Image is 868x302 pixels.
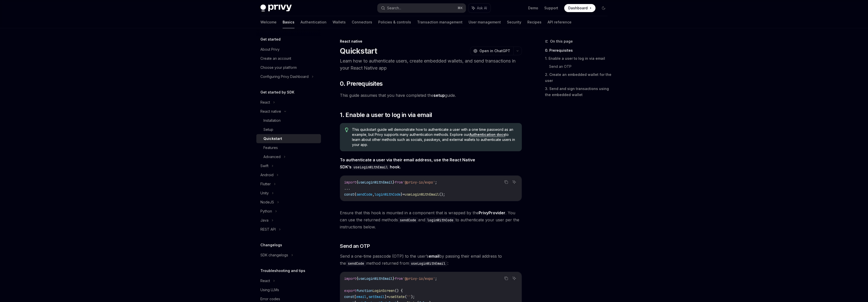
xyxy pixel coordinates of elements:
h5: Troubleshooting and tips [260,268,305,274]
div: Flutter [260,181,271,187]
span: Send a one-time passcode (OTP) to the user’s by passing their email address to the method returne... [340,253,522,267]
code: useLoginWithEmail [351,164,390,170]
span: const [344,192,354,197]
div: Error codes [260,296,280,302]
div: React [260,278,270,284]
a: 3. Send and sign transactions using the embedded wallet [545,85,612,99]
span: ; [435,180,437,185]
span: On this page [550,38,573,44]
strong: email [429,254,439,259]
span: from [395,276,403,281]
a: Authentication [301,16,327,28]
div: Swift [260,163,268,169]
div: REST API [260,226,276,232]
span: useLoginWithEmail [405,192,439,197]
div: Android [260,172,274,178]
span: = [403,192,405,197]
code: sendCode [346,261,366,266]
span: } [393,180,395,185]
button: Copy the contents from the code block [503,179,509,185]
div: Java [260,217,268,223]
h5: Get started by SDK [260,89,294,95]
a: Features [256,143,321,152]
a: Send an OTP [549,63,612,71]
code: loginWithCode [425,217,455,223]
div: NodeJS [260,199,274,205]
span: (); [439,192,445,197]
span: () { [395,288,403,293]
a: 1. Enable a user to log in via email [545,54,612,63]
h1: Quickstart [340,46,377,55]
div: React native [340,39,522,44]
span: '@privy-io/expo' [403,180,435,185]
span: { [356,180,358,185]
svg: Tip [345,128,348,132]
button: Ask AI [468,4,491,13]
a: Demo [528,6,538,11]
div: Create an account [260,55,291,62]
div: Installation [263,117,281,124]
span: useLoginWithEmail [358,276,393,281]
a: setup [433,93,445,98]
span: LoginScreen [372,288,395,293]
span: Ensure that this hook is mounted in a component that is wrapped by the . You can use the returned... [340,209,522,230]
span: = [387,294,389,299]
a: 2. Create an embedded wallet for the user [545,71,612,85]
a: Wallets [333,16,346,28]
span: export [344,288,356,293]
span: sendCode [356,192,372,197]
a: Authentication docs [469,132,505,137]
div: Choose your platform [260,65,297,71]
span: useState [389,294,405,299]
a: Policies & controls [378,16,411,28]
span: '@privy-io/expo' [403,276,435,281]
a: Welcome [260,16,277,28]
span: function [356,288,372,293]
a: API reference [548,16,572,28]
a: Transaction management [417,16,463,28]
a: Using LLMs [256,285,321,294]
a: Recipes [527,16,541,28]
div: Features [263,145,278,151]
span: , [372,192,374,197]
span: [ [354,294,356,299]
div: Using LLMs [260,287,279,293]
button: Toggle dark mode [600,4,608,12]
h5: Changelogs [260,242,282,248]
span: ] [385,294,387,299]
span: ( [405,294,407,299]
a: Setup [256,125,321,134]
span: email [356,294,366,299]
span: Send an OTP [340,243,370,250]
span: 0. Prerequisites [340,80,383,88]
button: Copy the contents from the code block [503,275,509,282]
span: useLoginWithEmail [358,180,393,185]
div: Unity [260,190,269,196]
span: 1. Enable a user to log in via email [340,111,432,119]
button: Open in ChatGPT [470,47,513,55]
span: import [344,276,356,281]
p: Learn how to authenticate users, create embedded wallets, and send transactions in your React Nat... [340,57,522,72]
span: { [356,276,358,281]
div: Python [260,208,272,214]
button: Ask AI [511,179,518,185]
span: { [354,192,356,197]
div: Configuring Privy Dashboard [260,74,309,80]
span: This guide assumes that you have completed the guide. [340,92,522,99]
span: Open in ChatGPT [479,48,510,53]
div: Advanced [263,154,281,160]
div: Quickstart [263,136,282,142]
a: User management [469,16,501,28]
span: } [401,192,403,197]
div: Setup [263,127,273,133]
span: This quickstart guide will demonstrate how to authenticate a user with a one time password as an ... [352,127,517,147]
span: ); [411,294,415,299]
div: Search... [387,5,401,11]
a: Quickstart [256,134,321,143]
button: Search...⌘K [377,4,466,13]
strong: To authenticate a user via their email address, use the React Native SDK’s hook. [340,157,475,169]
a: Connectors [352,16,372,28]
span: import [344,180,356,185]
div: React [260,99,270,105]
span: Dashboard [568,6,588,11]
